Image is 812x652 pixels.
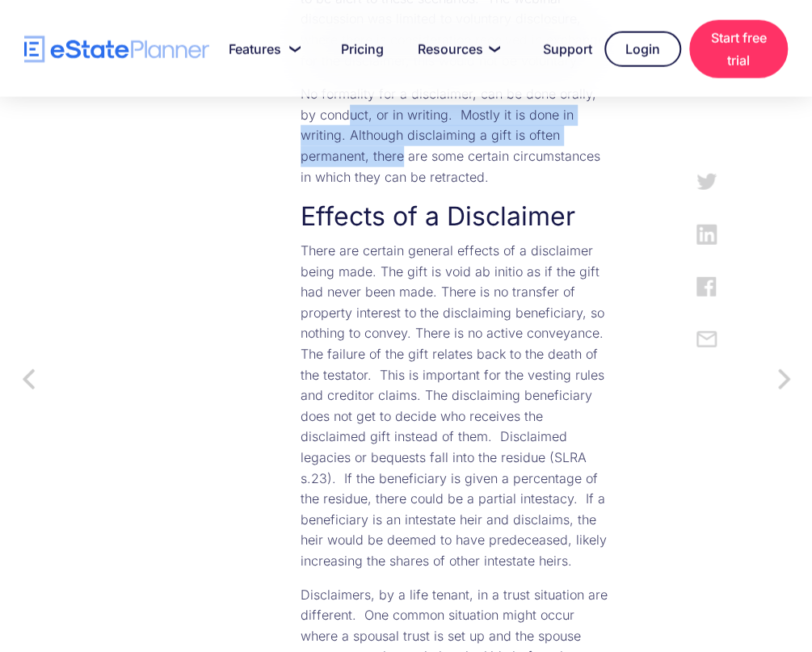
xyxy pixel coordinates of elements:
[604,32,681,67] a: Login
[689,20,788,78] a: Start free trial
[398,33,515,65] a: Resources
[322,33,390,65] a: Pricing
[301,200,608,233] h3: Effects of a Disclaimer
[24,36,209,64] a: home
[209,33,313,65] a: Features
[524,33,596,65] a: Support
[301,241,608,572] p: There are certain general effects of a disclaimer being made. The gift is void ab initio as if th...
[301,84,608,187] p: No formality for a disclaimer, can be done orally, by conduct, or in writing. Mostly it is done i...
